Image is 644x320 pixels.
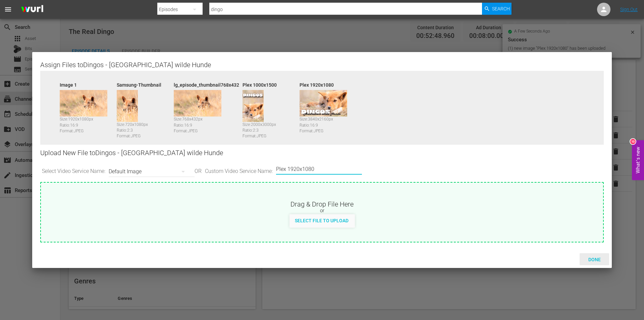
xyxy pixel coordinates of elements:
div: lg_episode_thumbnail768x432 [174,82,239,86]
button: Select File to Upload [289,214,354,226]
button: Search [482,3,512,15]
img: The%20Real%20Dingo.jpg [60,90,107,117]
a: Sign Out [620,7,638,12]
button: Open Feedback Widget [632,140,644,180]
button: Done [580,253,609,265]
div: Plex 1000x1500 [243,82,296,86]
img: lg_episode_thumbnail768x432_v1.jpg [174,90,221,117]
div: Size: 720 x 1080 px Ratio: 2:3 Format: JPEG [117,122,170,136]
div: Default Image [109,162,191,181]
div: Size: 768 x 432 px Ratio: 16:9 Format: JPEG [174,117,239,131]
span: OR [193,168,203,175]
img: 49944760-Plex-1000x1500_v1.jpg [243,90,264,122]
span: menu [4,5,12,13]
div: Size: 3840 x 2160 px Ratio: 16:9 Format: JPEG [300,117,353,131]
div: Drag & Drop File Here [41,199,603,208]
img: 49944760-Samsung-Thumbnail_v1.jpg [117,90,138,122]
div: Size: 1920 x 1080 px Ratio: 16:9 Format: JPEG [60,117,113,131]
span: Select File to Upload [289,218,354,223]
div: Upload New File to Dingos - [GEOGRAPHIC_DATA] wilde Hunde [40,145,604,161]
span: Done [583,257,606,262]
div: Plex 1920x1080 [300,82,353,86]
div: or [41,208,603,214]
span: Select Video Service Name: [40,168,107,175]
div: 10 [630,139,636,144]
span: Custom Video Service Name: [203,168,274,175]
span: Search [492,3,510,15]
img: ans4CAIJ8jUAAAAAAAAAAAAAAAAAAAAAAAAgQb4GAAAAAAAAAAAAAAAAAAAAAAAAJMjXAAAAAAAAAAAAAAAAAAAAAAAAgAT5G... [16,2,48,17]
div: Samsung-Thumbnail [117,82,170,86]
div: Size: 2000 x 3000 px Ratio: 2:3 Format: JPEG [243,122,296,136]
div: Assign Files to Dingos - [GEOGRAPHIC_DATA] wilde Hunde [40,60,604,68]
div: Image 1 [60,82,113,86]
img: 49944760-Plex-1920x1080_v1.jpg [300,90,347,117]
